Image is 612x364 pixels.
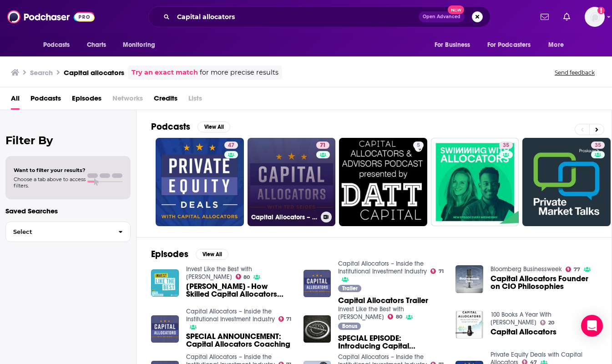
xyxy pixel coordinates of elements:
a: Capital Allocators Trailer [338,297,428,304]
a: Bloomberg Businessweek [491,265,562,273]
h3: Capital allocators [64,68,124,77]
a: 35 [499,142,513,149]
input: Search podcasts, credits, & more... [173,10,419,24]
a: 71 [278,316,292,322]
img: SPECIAL EPISODE: Introducing Capital Allocators Podcast with Host Ted Seides [303,315,331,343]
button: open menu [542,36,575,54]
button: Send feedback [552,69,597,76]
span: 35 [595,141,601,150]
a: Invest Like the Best with Patrick O'Shaughnessy [338,305,404,321]
span: 80 [243,275,250,279]
span: Episodes [72,91,101,110]
img: User Profile [585,7,605,27]
a: Will Thorndike - How Skilled Capital Allocators Compound Capital [186,283,293,298]
span: 71 [439,269,444,273]
a: 71 [316,142,329,149]
img: Capital Allocators Founder on CIO Philosophies [455,265,483,293]
button: Select [5,222,131,242]
span: 77 [574,268,580,272]
span: Choose a tab above to access filters. [14,176,86,189]
button: open menu [37,36,82,54]
a: Capital Allocators – Inside the Institutional Investment Industry [186,308,275,323]
button: View All [197,121,230,132]
h2: Episodes [151,248,188,260]
button: View All [196,249,228,260]
a: 100 Books A Year With Keven Wang [491,311,551,326]
span: SPECIAL EPISODE: Introducing Capital Allocators Podcast with Host [PERSON_NAME] [338,334,445,350]
a: 71Capital Allocators – Inside the Institutional Investment Industry [248,138,336,226]
a: SPECIAL ANNOUNCEMENT: Capital Allocators Coaching [151,315,179,343]
button: Open AdvancedNew [419,11,465,22]
span: Open Advanced [423,15,460,19]
span: [PERSON_NAME] - How Skilled Capital Allocators Compound Capital [186,283,293,298]
button: open menu [116,36,167,54]
span: 5 [417,141,420,150]
span: 80 [396,315,402,319]
a: 35 [522,138,611,226]
span: Lists [188,91,202,110]
img: Will Thorndike - How Skilled Capital Allocators Compound Capital [151,269,179,297]
span: New [448,5,464,14]
span: Trailer [342,286,358,291]
img: Capital Allocators Trailer [303,270,331,298]
a: 47 [156,138,244,226]
a: 5 [339,138,427,226]
a: Capital Allocators – Inside the Institutional Investment Industry [338,260,427,275]
a: 20 [540,320,554,325]
h3: Capital Allocators – Inside the Institutional Investment Industry [251,213,317,221]
div: Open Intercom Messenger [581,315,603,337]
span: 20 [548,321,554,325]
img: Capital Allocators [455,311,483,339]
span: Select [6,229,111,235]
span: Podcasts [43,39,70,51]
a: 77 [566,267,580,272]
span: Networks [112,91,143,110]
a: Capital Allocators [491,328,556,336]
span: For Business [435,39,470,51]
a: 35 [431,138,519,226]
span: Monitoring [123,39,155,51]
a: Capital Allocators Founder on CIO Philosophies [491,275,597,290]
span: 71 [320,141,326,150]
a: Show notifications dropdown [537,9,552,25]
a: Podcasts [30,91,61,110]
a: Charts [81,36,112,54]
img: Podchaser - Follow, Share and Rate Podcasts [7,8,95,25]
button: open menu [481,36,544,54]
span: Bonus [342,324,357,329]
a: Show notifications dropdown [560,9,574,25]
button: Show profile menu [585,7,605,27]
a: Credits [154,91,177,110]
a: PodcastsView All [151,121,230,132]
span: 71 [286,317,291,321]
a: SPECIAL ANNOUNCEMENT: Capital Allocators Coaching [186,333,293,348]
p: Saved Searches [5,207,131,215]
a: 35 [591,142,605,149]
a: 5 [413,142,424,149]
span: For Podcasters [487,39,531,51]
a: Invest Like the Best with Patrick O'Shaughnessy [186,265,252,281]
svg: Add a profile image [597,7,605,14]
span: More [548,39,564,51]
span: Logged in as gmalloy [585,7,605,27]
a: 71 [430,268,444,274]
a: 80 [236,274,250,279]
a: EpisodesView All [151,248,228,260]
h3: Search [30,68,53,77]
span: Charts [87,39,106,51]
a: Try an exact match [132,67,198,78]
a: 80 [388,314,402,319]
span: for more precise results [200,67,278,78]
button: open menu [428,36,482,54]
